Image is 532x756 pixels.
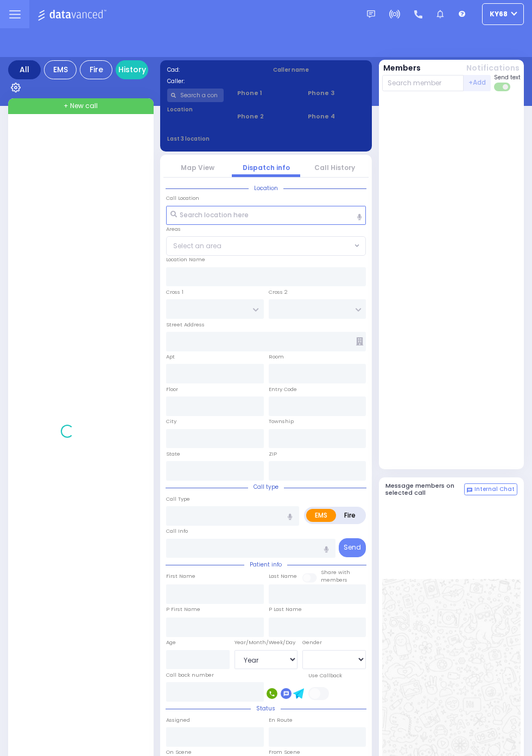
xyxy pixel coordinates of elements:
[80,60,112,79] div: Fire
[166,748,192,756] label: On Scene
[166,572,195,580] label: First Name
[474,486,515,493] span: Internal Chat
[356,337,363,345] span: Other building occupants
[494,73,521,81] span: Send text
[482,3,524,25] button: ky68
[166,321,205,329] label: Street Address
[166,527,188,535] label: Call Info
[166,450,180,458] label: State
[494,81,511,92] label: Turn off text
[166,671,214,679] label: Call back number
[166,418,176,425] label: City
[269,288,288,296] label: Cross 2
[467,488,472,493] img: comment-alt.png
[269,353,284,361] label: Room
[116,60,148,79] a: History
[464,483,517,495] button: Internal Chat
[490,9,508,19] span: ky68
[321,569,350,576] small: Share with
[269,748,300,756] label: From Scene
[308,672,342,679] label: Use Callback
[302,639,322,646] label: Gender
[181,163,214,172] a: Map View
[237,112,294,121] span: Phone 2
[167,135,267,143] label: Last 3 location
[269,716,293,724] label: En Route
[173,241,221,251] span: Select an area
[383,62,421,74] button: Members
[382,75,464,91] input: Search member
[166,256,205,263] label: Location Name
[273,66,365,74] label: Caller name
[8,60,41,79] div: All
[306,509,336,522] label: EMS
[237,89,294,98] span: Phone 1
[269,386,297,393] label: Entry Code
[166,716,190,724] label: Assigned
[269,418,294,425] label: Township
[166,288,183,296] label: Cross 1
[269,606,302,613] label: P Last Name
[335,509,364,522] label: Fire
[166,353,175,361] label: Apt
[166,386,178,393] label: Floor
[166,495,190,503] label: Call Type
[367,10,375,18] img: message.svg
[308,112,365,121] span: Phone 4
[44,60,77,79] div: EMS
[167,77,259,85] label: Caller:
[321,576,347,583] span: members
[64,101,98,111] span: + New call
[269,572,297,580] label: Last Name
[244,560,287,569] span: Patient info
[308,89,365,98] span: Phone 3
[167,89,224,102] input: Search a contact
[167,105,224,114] label: Location
[166,194,199,202] label: Call Location
[339,538,366,557] button: Send
[249,184,283,192] span: Location
[314,163,355,172] a: Call History
[166,225,181,233] label: Areas
[269,450,277,458] label: ZIP
[466,62,520,74] button: Notifications
[385,482,465,496] h5: Message members on selected call
[167,66,259,74] label: Cad:
[166,639,176,646] label: Age
[37,8,110,21] img: Logo
[166,206,366,225] input: Search location here
[251,704,281,713] span: Status
[248,483,284,491] span: Call type
[243,163,290,172] a: Dispatch info
[235,639,298,646] div: Year/Month/Week/Day
[166,606,200,613] label: P First Name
